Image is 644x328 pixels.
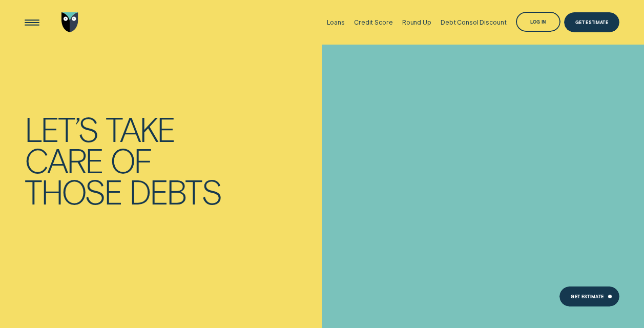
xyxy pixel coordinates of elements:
div: Loans [327,18,345,26]
div: Round Up [402,18,431,26]
a: Get Estimate [559,286,619,306]
button: Log in [516,12,560,32]
div: Debt Consol Discount [441,18,507,26]
a: Get Estimate [564,12,619,32]
div: Credit Score [354,18,393,26]
h4: LET’S TAKE CARE OF THOSE DEBTS [25,113,221,207]
img: Wisr [61,12,78,32]
button: Open Menu [22,12,42,32]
